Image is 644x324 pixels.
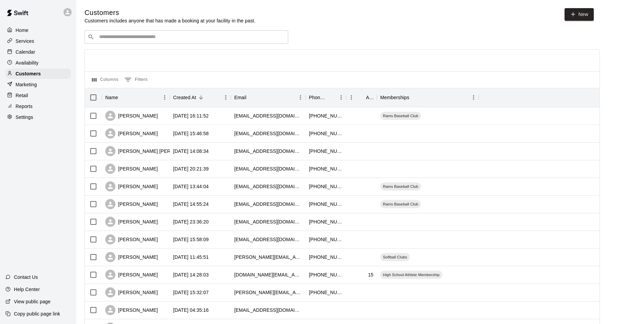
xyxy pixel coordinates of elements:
[5,112,71,122] div: Settings
[105,111,158,121] div: [PERSON_NAME]
[309,165,343,172] div: +15152318765
[380,113,421,119] span: Rams Baseball Club
[234,289,302,296] div: anthony.blumenthal@gmail.com
[105,217,158,227] div: [PERSON_NAME]
[380,200,421,208] div: Rams Baseball Club
[196,93,206,102] button: Sort
[105,181,158,192] div: [PERSON_NAME]
[380,272,442,277] span: High School Athlete Membership
[368,271,373,278] div: 15
[306,88,346,107] div: Phone Number
[380,271,442,279] div: High School Athlete Membership
[234,201,302,208] div: jwjoewalsh@gmail.com
[377,88,479,107] div: Memberships
[173,165,209,172] div: 2025-09-13 20:21:39
[90,74,120,85] button: Select columns
[160,92,170,103] button: Menu
[5,36,71,46] a: Services
[16,49,35,55] p: Calendar
[309,201,343,208] div: +15156695855
[173,271,209,278] div: 2025-09-06 14:28:03
[234,112,302,119] div: kstrawn9025@gmail.com
[309,236,343,243] div: +15155543048
[346,92,356,103] button: Menu
[234,236,302,243] div: absquared82@yahoo.com
[16,81,37,88] p: Marketing
[309,289,343,296] div: +12242505309
[105,146,199,156] div: [PERSON_NAME] [PERSON_NAME]
[173,218,209,225] div: 2025-09-08 23:36:20
[5,69,71,79] a: Customers
[5,47,71,57] div: Calendar
[234,254,302,260] div: andrew.becca.johnson@gmail.com
[170,88,231,107] div: Created At
[380,253,410,261] div: Softball Clubs
[85,8,256,17] h5: Customers
[234,130,302,137] div: selenazuniga1994@gmail.com
[105,287,158,298] div: [PERSON_NAME]
[234,307,302,313] div: mandympenning@gmail.com
[309,218,343,225] div: +15152026307
[16,27,29,34] p: Home
[221,92,231,103] button: Menu
[105,305,158,315] div: [PERSON_NAME]
[234,183,302,190] div: slritchhart@hotmail.com
[380,112,421,120] div: Rams Baseball Club
[234,218,302,225] div: fedexbryan@yahoo.com
[409,93,419,102] button: Sort
[14,298,51,305] p: View public page
[5,90,71,101] a: Retail
[309,254,343,260] div: +17125745692
[105,128,158,139] div: [PERSON_NAME]
[380,88,409,107] div: Memberships
[380,201,421,207] span: Rams Baseball Club
[380,254,410,260] span: Softball Clubs
[173,112,209,119] div: 2025-09-14 16:11:52
[105,270,158,280] div: [PERSON_NAME]
[356,93,366,102] button: Sort
[366,88,373,107] div: Age
[173,183,209,190] div: 2025-09-12 13:44:04
[14,274,38,281] p: Contact Us
[16,38,34,44] p: Services
[309,148,343,155] div: +13197214158
[5,58,71,68] a: Availability
[14,310,60,317] p: Copy public page link
[173,254,209,260] div: 2025-09-08 11:45:51
[380,182,421,191] div: Rams Baseball Club
[16,92,28,99] p: Retail
[468,92,479,103] button: Menu
[173,88,196,107] div: Created At
[16,103,33,110] p: Reports
[231,88,306,107] div: Email
[105,252,158,262] div: [PERSON_NAME]
[295,92,306,103] button: Menu
[173,289,209,296] div: 2025-09-05 15:32:07
[309,112,343,119] div: +15155054313
[105,234,158,245] div: [PERSON_NAME]
[102,88,170,107] div: Name
[105,164,158,174] div: [PERSON_NAME]
[173,201,209,208] div: 2025-09-10 14:55:24
[234,271,302,278] div: kimoanhthi.vi@gmail.com
[5,25,71,35] a: Home
[327,93,336,102] button: Sort
[565,8,594,21] a: New
[173,130,209,137] div: 2025-09-14 15:46:58
[85,30,288,44] div: Search customers by name or email
[173,236,209,243] div: 2025-09-08 15:58:09
[309,130,343,137] div: +15155539570
[5,101,71,111] a: Reports
[246,93,256,102] button: Sort
[85,17,256,24] p: Customers includes anyone that has made a booking at your facility in the past.
[346,88,377,107] div: Age
[16,59,39,66] p: Availability
[123,74,149,85] button: Show filters
[16,70,41,77] p: Customers
[234,148,302,155] div: panthergirl2005@gmail.com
